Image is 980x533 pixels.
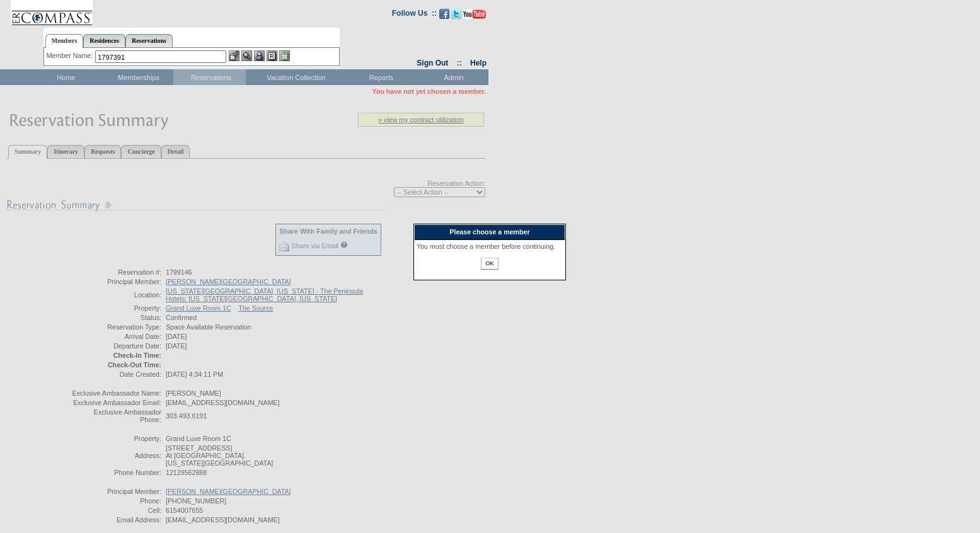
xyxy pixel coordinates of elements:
[439,13,449,20] a: Become our fan on Facebook
[463,9,486,19] img: Subscribe to our YouTube Channel
[125,34,173,47] a: Reservations
[83,34,125,47] a: Residences
[463,13,486,20] a: Subscribe to our YouTube Channel
[47,50,95,61] div: Member Name:
[414,224,565,240] div: Please choose a member
[241,50,252,61] img: View
[45,34,84,48] a: Members
[451,13,461,20] a: Follow us on Twitter
[229,50,239,61] img: b_edit.gif
[417,243,563,250] div: You must choose a member before continuing.
[470,59,487,67] a: Help
[417,59,448,67] a: Sign Out
[457,59,462,67] span: ::
[392,8,437,23] td: Follow Us ::
[481,258,498,270] input: OK
[254,50,265,61] img: Impersonate
[451,9,461,19] img: Follow us on Twitter
[279,50,290,61] img: b_calculator.gif
[439,9,449,19] img: Become our fan on Facebook
[267,50,277,61] img: Reservations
